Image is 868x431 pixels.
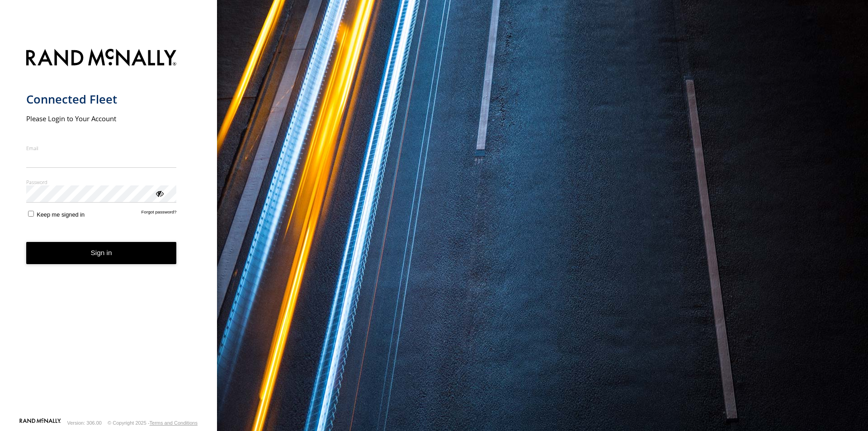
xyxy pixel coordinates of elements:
[26,92,177,107] h1: Connected Fleet
[26,114,177,123] h2: Please Login to Your Account
[26,47,177,70] img: Rand McNally
[142,209,177,218] a: Forgot password?
[26,145,177,152] label: Email
[26,242,177,264] button: Sign in
[26,43,191,417] form: main
[150,420,198,426] a: Terms and Conditions
[155,189,164,198] div: ViewPassword
[26,179,177,185] label: Password
[28,211,34,217] input: Keep me signed in
[108,420,198,426] div: © Copyright 2025 -
[19,418,61,427] a: Visit our Website
[37,211,85,218] span: Keep me signed in
[67,420,102,426] div: Version: 306.00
